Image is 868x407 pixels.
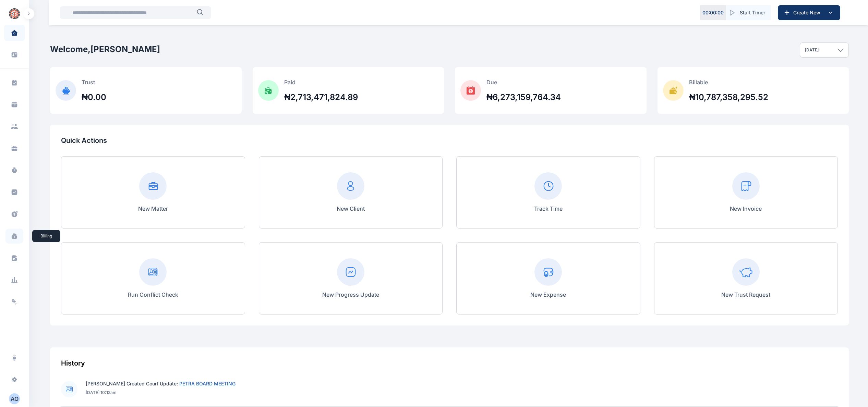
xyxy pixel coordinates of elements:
h2: ₦0.00 [82,92,106,103]
h2: ₦6,273,159,764.34 [486,92,561,103]
p: Billable [689,78,768,86]
p: Paid [284,78,358,86]
p: New Trust Request [721,291,770,299]
span: Start Timer [740,9,765,16]
span: PETRA BOARD MEETING [179,381,236,386]
p: New Client [337,205,365,213]
p: [DATE] 10:12am [86,390,236,395]
p: [DATE] [805,47,819,53]
a: PETRA BOARD MEETING [178,381,236,386]
p: 00 : 00 : 00 [702,9,724,16]
p: Trust [82,78,106,86]
p: New Invoice [730,205,762,213]
h2: Welcome, [PERSON_NAME] [50,44,160,55]
button: AO [4,393,25,404]
p: Run Conflict Check [128,291,178,299]
p: Track Time [534,205,563,213]
button: Create New [778,5,840,20]
button: AO [9,393,20,404]
p: Quick Actions [61,136,838,145]
h2: ₦10,787,358,295.52 [689,92,768,103]
p: New Matter [138,205,168,213]
p: New Progress Update [322,291,379,299]
div: History [61,358,838,368]
span: Create New [791,9,826,16]
p: Due [486,78,561,86]
div: A O [9,395,20,403]
h2: ₦2,713,471,824.89 [284,92,358,103]
p: New Expense [530,291,566,299]
p: [PERSON_NAME] Created Court Update: [86,380,236,387]
button: Start Timer [726,5,771,20]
